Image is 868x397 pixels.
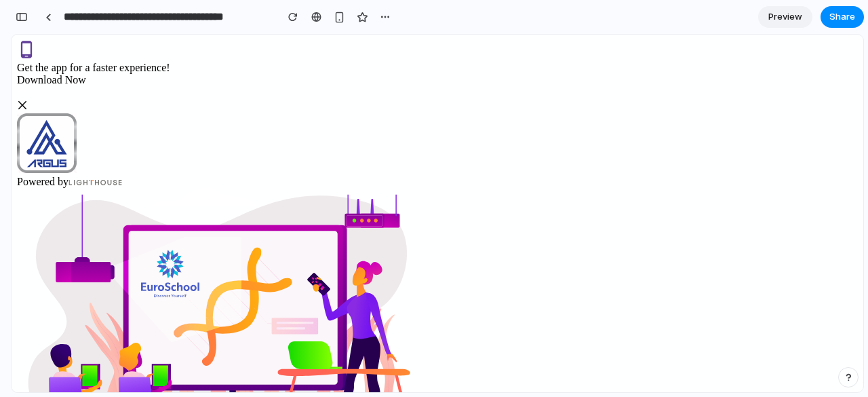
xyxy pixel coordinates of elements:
[829,10,855,24] span: Share
[5,141,57,153] span: Powered by
[5,79,65,138] img: argus-new-logo
[768,10,802,24] span: Preview
[5,27,846,39] div: Get the app for a faster experience!
[758,6,812,28] a: Preview
[821,6,864,28] button: Share
[5,39,846,52] div: Download Now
